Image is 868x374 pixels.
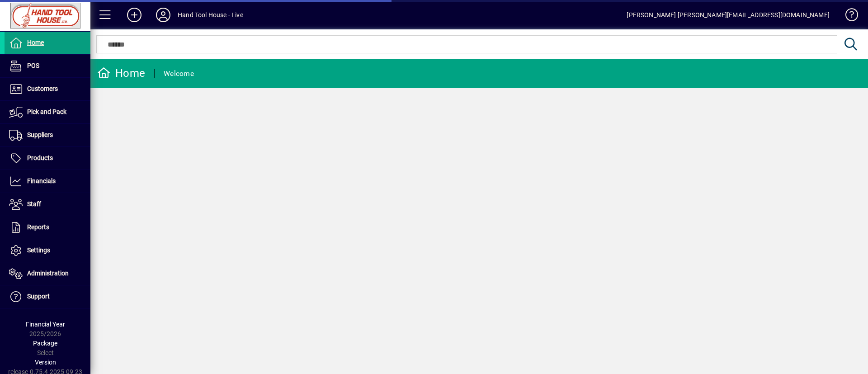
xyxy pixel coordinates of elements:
[33,340,57,347] span: Package
[27,270,69,277] span: Administration
[35,359,56,366] span: Version
[5,262,90,285] a: Administration
[5,216,90,239] a: Reports
[26,321,65,328] span: Financial Year
[120,7,149,23] button: Add
[27,293,50,300] span: Support
[97,66,145,80] div: Home
[5,193,90,216] a: Staff
[5,285,90,308] a: Support
[5,170,90,193] a: Financials
[149,7,178,23] button: Profile
[5,239,90,262] a: Settings
[27,200,41,208] span: Staff
[27,131,53,138] span: Suppliers
[178,8,243,22] div: Hand Tool House - Live
[27,154,53,161] span: Products
[27,177,56,185] span: Financials
[27,62,39,69] span: POS
[5,101,90,123] a: Pick and Pack
[27,85,58,92] span: Customers
[5,55,90,77] a: POS
[27,39,44,46] span: Home
[5,78,90,100] a: Customers
[5,124,90,147] a: Suppliers
[164,66,194,81] div: Welcome
[27,246,50,254] span: Settings
[27,108,66,115] span: Pick and Pack
[27,223,49,231] span: Reports
[627,8,830,22] div: [PERSON_NAME] [PERSON_NAME][EMAIL_ADDRESS][DOMAIN_NAME]
[839,2,857,31] a: Knowledge Base
[5,147,90,170] a: Products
